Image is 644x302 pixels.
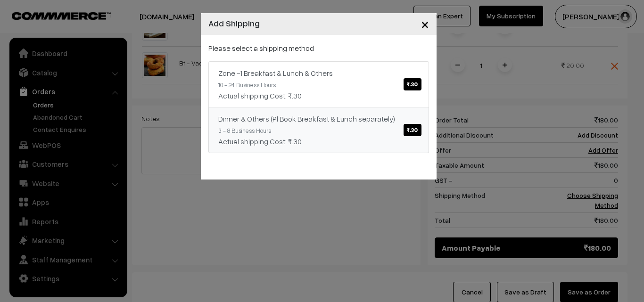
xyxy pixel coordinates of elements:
[208,107,429,153] a: Dinner & Others (Pl Book Breakfast & Lunch separately)₹.30 3 - 8 Business HoursActual shipping Co...
[208,61,429,107] a: Zone -1 Breakfast & Lunch & Others₹.30 10 - 24 Business HoursActual shipping Cost: ₹.30
[404,124,421,136] span: ₹.30
[413,9,437,39] button: Close
[218,67,419,79] div: Zone -1 Breakfast & Lunch & Others
[404,78,421,90] span: ₹.30
[218,90,419,101] div: Actual shipping Cost: ₹.30
[218,113,419,124] div: Dinner & Others (Pl Book Breakfast & Lunch separately)
[218,136,419,147] div: Actual shipping Cost: ₹.30
[208,42,429,54] p: Please select a shipping method
[421,15,429,33] span: ×
[208,17,260,30] h4: Add Shipping
[218,127,271,134] small: 3 - 8 Business Hours
[218,81,276,89] small: 10 - 24 Business Hours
